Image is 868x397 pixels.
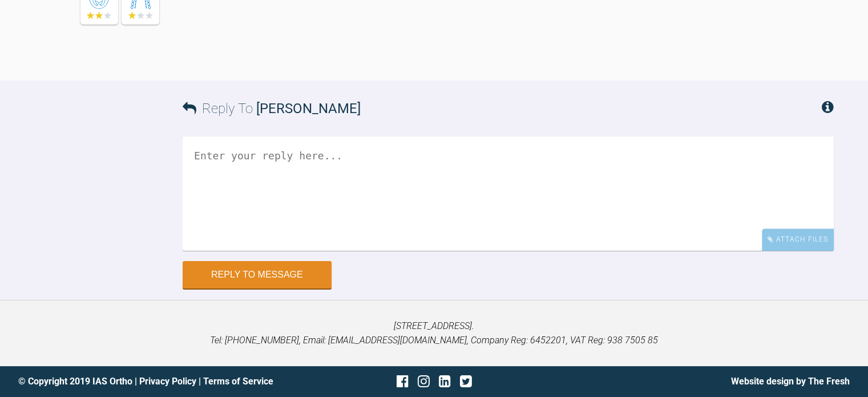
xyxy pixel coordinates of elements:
[256,101,361,117] span: [PERSON_NAME]
[183,261,332,288] button: Reply to Message
[18,374,296,389] div: © Copyright 2019 IAS Ortho | |
[139,376,196,387] a: Privacy Policy
[762,228,834,251] div: Attach Files
[183,98,361,119] h3: Reply To
[18,319,850,348] p: [STREET_ADDRESS]. Tel: [PHONE_NUMBER], Email: [EMAIL_ADDRESS][DOMAIN_NAME], Company Reg: 6452201,...
[731,376,850,387] a: Website design by The Fresh
[203,376,273,387] a: Terms of Service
